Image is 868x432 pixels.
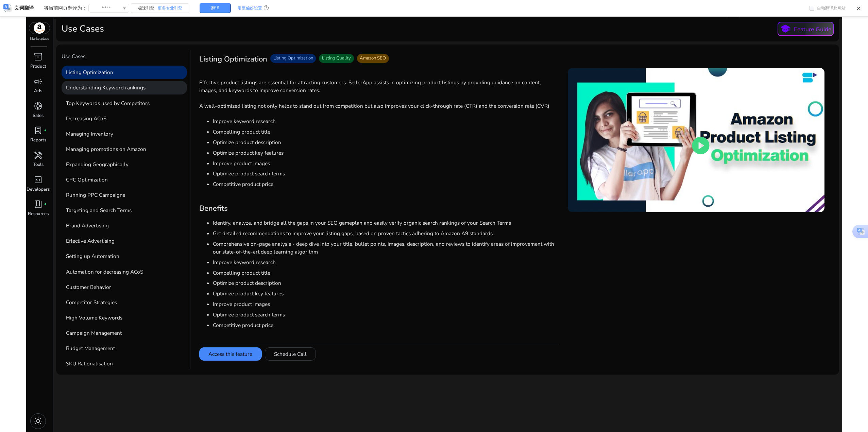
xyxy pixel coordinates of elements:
li: Optimize product key features [213,149,559,157]
button: Schedule Call [265,347,316,361]
li: Identify, analyze, and bridge all the gaps in your SEO gameplan and easily verify organic search ... [213,219,559,227]
span: book_4 [34,200,42,209]
li: Competitive product price [213,180,559,188]
li: Compelling product title [213,128,559,136]
li: Competitive product price [213,321,559,329]
p: Sales [33,113,44,119]
span: fiber_manual_record [44,203,47,206]
img: amazon.svg [29,22,50,34]
a: code_blocksDevelopers [26,174,50,198]
span: school [780,23,791,34]
button: schoolFeature Guide [778,22,834,36]
span: lab_profile [34,126,42,135]
span: inventory_2 [34,52,42,61]
li: Compelling product title [213,269,559,277]
p: Competitor Strategies [62,295,187,309]
h2: Use Cases [62,23,104,34]
p: Setting up Automation [62,249,187,263]
li: Improve keyword research [213,117,559,125]
span: handyman [34,151,42,160]
span: light_mode [34,417,42,426]
a: lab_profilefiber_manual_recordReports [26,125,50,149]
span: Amazon SEO [360,55,386,62]
p: Effective Advertising [62,234,187,248]
li: Optimize product key features [213,290,559,297]
span: code_blocks [34,175,42,184]
a: donut_smallSales [26,100,50,125]
img: sddefault.jpg [568,68,824,212]
p: Decreasing ACoS [62,111,187,125]
p: Top Keywords used by Competitors [62,96,187,110]
p: Managing promotions on Amazon [62,142,187,156]
p: Brand Advertising [62,219,187,232]
p: Running PPC Campaigns [62,188,187,202]
p: Use Cases [62,52,187,63]
span: Listing Quality [322,55,351,62]
span: fiber_manual_record [44,129,47,132]
button: Access this feature [199,347,262,361]
p: Campaign Management [62,326,187,340]
p: Expanding Geographically [62,157,187,171]
span: campaign [34,77,42,86]
p: Budget Management [62,341,187,355]
p: Developers [27,186,50,193]
p: Tools [33,161,44,168]
li: Improve product images [213,159,559,167]
p: Feature Guide [794,25,831,34]
span: Listing Optimization [273,55,313,62]
p: Product [30,63,46,70]
p: Automation for decreasing ACoS [62,265,187,279]
p: Understanding Keyword rankings [62,81,187,95]
li: Optimize product description [213,138,559,146]
li: Improve product images [213,300,559,308]
a: campaignAds [26,75,50,100]
p: Resources [28,211,49,218]
li: Optimize product description [213,279,559,287]
p: SKU Rationalisation [62,357,187,370]
a: inventory_2Product [26,51,50,75]
li: Optimize product search terms [213,170,559,177]
p: High Volume Keywords [62,311,187,325]
li: Comprehensive on-page analysis - deep dive into your title, bullet points, images, description, a... [213,240,559,256]
a: handymanTools [26,149,50,174]
span: play_circle [690,135,711,156]
p: Ads [34,88,42,94]
span: donut_small [34,102,42,110]
h3: Benefits [199,204,559,213]
p: A well-optimized listing not only helps to stand out from competition but also improves your clic... [199,102,559,110]
p: Customer Behavior [62,280,187,294]
p: Managing Inventory [62,127,187,141]
li: Get detailed recommendations to improve your listing gaps, based on proven tactics adhering to Am... [213,229,559,237]
p: Targeting and Search Terms [62,203,187,217]
p: Listing Optimization [62,66,187,80]
li: Improve keyword research [213,258,559,266]
li: Optimize product search terms [213,311,559,318]
p: Reports [30,137,46,144]
p: Marketplace [30,36,49,41]
a: book_4fiber_manual_recordResources [26,198,50,223]
p: CPC Optimization [62,173,187,187]
h3: Listing Optimization [199,55,267,64]
p: Effective product listings are essential for attracting customers. SellerApp assists in optimizin... [199,79,559,94]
